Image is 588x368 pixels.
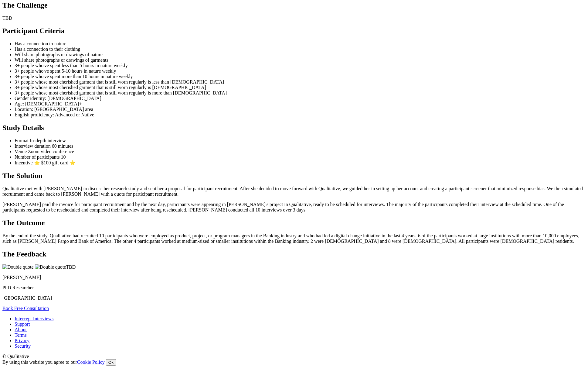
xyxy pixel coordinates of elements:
span: Zoom video conference [28,149,74,154]
a: Intercept Interviews [15,316,53,321]
li: 3+ people whose most cherished garment that is still worn regularly is more than [DEMOGRAPHIC_DATA] [15,90,586,96]
span: Venue [15,149,27,154]
li: Will share photographs or drawings of garments [15,57,586,63]
li: 3+ people whose most cherished garment that is still worn regularly is [DEMOGRAPHIC_DATA] [15,85,586,90]
li: 3+ people who've spent more than 10 hours in nature weekly [15,74,586,79]
h2: The Solution [2,172,586,180]
li: Location: [GEOGRAPHIC_DATA] area [15,107,586,112]
h2: Study Details [2,124,586,132]
button: Ok [106,359,116,366]
li: English proficiency: Advanced or Native [15,112,586,118]
a: Book Free Consultation [2,306,49,311]
img: Double quote [2,264,34,270]
span: Incentive [15,160,33,165]
li: Will share photographs or drawings of nature [15,52,586,57]
span: 60 minutes [52,143,73,149]
img: Double quote [35,264,66,270]
p: TBD [2,264,586,270]
a: Support [15,322,30,327]
span: Number of participants [15,154,59,160]
h2: Participant Criteria [2,27,586,35]
li: Has a connection to nature [15,41,586,46]
div: © Qualitative [2,354,586,359]
p: [PERSON_NAME] [2,275,586,280]
span: Format [15,138,29,143]
p: [GEOGRAPHIC_DATA] [2,295,586,301]
p: By the end of the study, Qualitative had recruited 10 participants who were employed as product, ... [2,233,586,244]
p: PhD Researcher [2,285,586,291]
li: Has a connection to their clothing [15,46,586,52]
h2: The Outcome [2,219,586,227]
div: By using this website you agree to our [2,359,586,366]
h2: The Challenge [2,1,586,9]
p: TBD [2,15,586,21]
a: Cookie Policy [77,359,105,365]
span: In-depth interview [30,138,66,143]
p: Qualitative met with [PERSON_NAME] to discuss her research study and sent her a proposal for part... [2,186,586,197]
span: Interview duration [15,143,51,149]
li: Gender identity: [DEMOGRAPHIC_DATA] [15,96,586,101]
li: 3+ people who've spent 5-10 hours in nature weekly [15,68,586,74]
h2: The Feedback [2,250,586,258]
a: Privacy [15,338,29,343]
li: Age: [DEMOGRAPHIC_DATA]+ [15,101,586,107]
p: [PERSON_NAME] paid the invoice for participant recruitment and by the next day, participants were... [2,202,586,213]
li: 3+ people whose most cherished garment that is still worn regularly is less than [DEMOGRAPHIC_DATA] [15,79,586,85]
a: About [15,327,27,332]
span: 10 [61,154,66,160]
span: ⭐ $100 gift card ⭐ [34,160,76,165]
li: 3+ people who've spent less than 5 hours in nature weekly [15,63,586,68]
iframe: Chat Widget [558,339,588,368]
a: Security [15,343,31,349]
a: Terms [15,332,27,338]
